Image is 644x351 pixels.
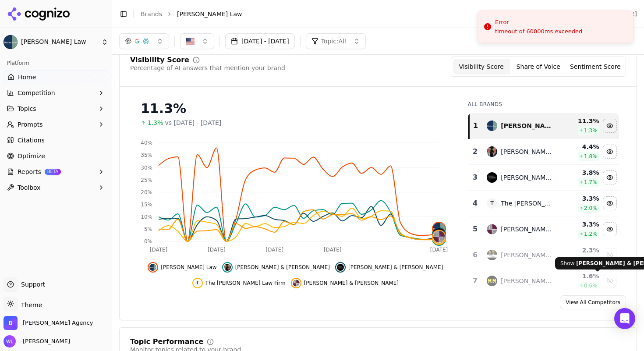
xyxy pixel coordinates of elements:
div: 2.3 % [561,246,599,255]
button: ReportsBETA [4,165,108,179]
div: 2 [472,146,478,157]
span: [PERSON_NAME] Law [177,10,242,18]
button: Hide kline & specter data [603,145,617,159]
tr: 7morgan & morgan[PERSON_NAME] & [PERSON_NAME]1.6%0.6%Show morgan & morgan data [469,268,619,294]
img: fellerman & ciarimboli [433,230,445,243]
button: Toolbox [4,181,108,195]
span: vs [DATE] - [DATE] [165,118,222,127]
button: Share of Voice [510,59,567,74]
span: 1.2 % [584,230,598,238]
div: 3 [472,172,478,183]
img: lenahan & dempsey [433,228,445,241]
nav: breadcrumb [141,10,556,18]
span: Support [18,280,45,289]
button: Hide munley law data [603,119,617,133]
img: kline & specter [224,264,231,271]
img: lenahan & dempsey [487,172,497,183]
div: 1.6 % [561,272,599,280]
span: BETA [45,169,61,175]
tspan: 15% [141,202,152,208]
span: 1.3% [148,118,163,127]
button: Open user button [4,335,70,347]
span: 1.3 % [584,127,598,134]
button: Hide munley law data [148,262,216,273]
div: The [PERSON_NAME] Law Firm [501,199,554,208]
span: Home [18,73,36,82]
div: 6 [472,250,478,260]
tspan: 25% [141,177,152,183]
button: Sentiment Score [567,59,624,74]
button: Hide the reiff law firm data [192,278,286,288]
button: Hide kline & specter data [222,262,330,273]
span: Theme [18,301,42,308]
div: [PERSON_NAME] & [PERSON_NAME] [501,277,554,285]
img: kline & specter [487,146,497,157]
tspan: 10% [141,214,152,220]
span: 0.8 % [584,256,598,263]
a: Optimize [4,149,108,163]
tspan: 40% [141,140,152,146]
button: Hide the reiff law firm data [603,196,617,210]
span: Topic: All [321,37,346,46]
span: Optimize [18,152,45,160]
span: 1.7 % [584,179,598,186]
div: 3.3 % [561,194,599,203]
span: Citations [18,136,45,145]
div: Open Intercom Messenger [614,308,635,329]
div: 3.8 % [561,168,599,177]
button: Competition [4,86,108,100]
img: Wendy Lindars [4,335,16,347]
button: Open organization switcher [4,316,93,330]
tspan: [DATE] [266,247,284,253]
span: [PERSON_NAME] & [PERSON_NAME] [304,280,399,287]
a: Home [4,70,108,84]
button: Visibility Score [453,59,510,74]
div: Error [495,18,582,27]
div: [PERSON_NAME] Law [501,121,554,130]
div: 3.3 % [561,220,599,229]
tspan: 35% [141,152,152,158]
tr: 3lenahan & dempsey[PERSON_NAME] & [PERSON_NAME]3.8%1.7%Hide lenahan & dempsey data [469,165,619,191]
button: Topics [4,102,108,116]
button: Show berger and green data [603,248,617,262]
div: [PERSON_NAME] And Green [501,251,554,259]
div: Platform [4,56,108,70]
div: 11.3 % [561,117,599,125]
tr: 4TThe [PERSON_NAME] Law Firm3.3%2.0%Hide the reiff law firm data [469,191,619,216]
img: fellerman & ciarimboli [293,280,300,287]
div: Percentage of AI answers that mention your brand [130,64,285,72]
img: berger and green [487,250,497,260]
img: munley law [433,223,445,235]
button: Hide fellerman & ciarimboli data [291,278,399,288]
button: Hide lenahan & dempsey data [335,262,443,273]
tspan: [DATE] [324,247,342,253]
img: morgan & morgan [487,276,497,286]
button: Prompts [4,117,108,131]
div: [PERSON_NAME] & [PERSON_NAME] [501,173,554,182]
img: United States [186,37,195,46]
span: [PERSON_NAME] & [PERSON_NAME] [348,264,443,271]
span: T [194,280,201,287]
img: Munley Law [4,35,18,49]
span: 1.8 % [584,153,598,160]
img: fellerman & ciarimboli [487,224,497,234]
tspan: 20% [141,189,152,195]
img: Bob Agency [4,316,18,330]
div: 11.3% [141,101,450,117]
tspan: [DATE] [430,247,448,253]
button: [DATE] - [DATE] [225,33,295,49]
div: [PERSON_NAME] & [PERSON_NAME] [501,147,554,156]
img: munley law [487,121,497,131]
div: 7 [472,276,478,286]
tr: 5fellerman & ciarimboli[PERSON_NAME] & [PERSON_NAME]3.3%1.2%Hide fellerman & ciarimboli data [469,216,619,242]
tr: 1munley law[PERSON_NAME] Law11.3%1.3%Hide munley law data [469,113,619,139]
span: Reports [18,167,41,176]
img: munley law [149,264,156,271]
span: [PERSON_NAME] Law [21,38,98,46]
a: Brands [141,11,162,18]
div: 5 [472,224,478,234]
div: [PERSON_NAME] & [PERSON_NAME] [501,225,554,234]
tspan: [DATE] [208,247,226,253]
span: [PERSON_NAME] Law [161,264,216,271]
span: Bob Agency [23,319,93,327]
